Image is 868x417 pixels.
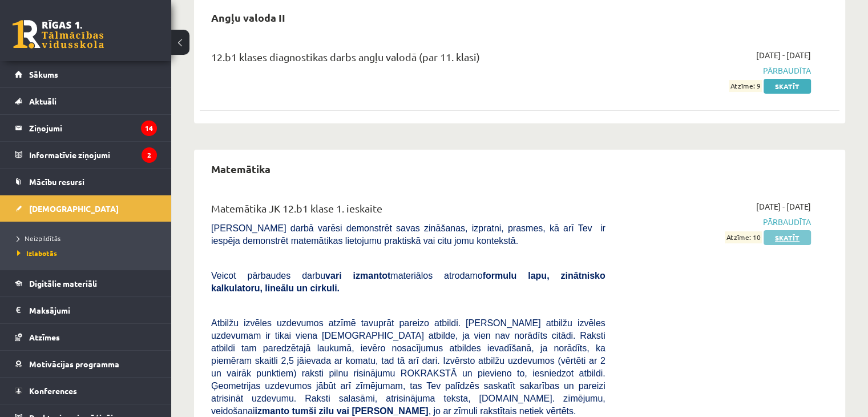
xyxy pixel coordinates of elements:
[17,233,160,243] a: Neizpildītās
[15,115,157,141] a: Ziņojumi14
[15,142,157,168] a: Informatīvie ziņojumi2
[292,406,428,416] b: tumši zilu vai [PERSON_NAME]
[729,80,762,92] span: Atzīme: 9
[15,378,157,404] a: Konferences
[200,4,297,31] h2: Angļu valoda II
[17,248,57,258] span: Izlabotās
[200,155,282,182] h2: Matemātika
[255,406,289,416] b: izmanto
[17,234,60,243] span: Neizpildītās
[756,49,811,61] span: [DATE] - [DATE]
[29,69,58,79] span: Sākums
[211,271,605,293] b: formulu lapu, zinātnisko kalkulatoru, lineālu un cirkuli.
[29,278,97,288] span: Digitālie materiāli
[29,203,119,214] span: [DEMOGRAPHIC_DATA]
[15,324,157,350] a: Atzīmes
[29,332,60,342] span: Atzīmes
[13,20,104,49] a: Rīgas 1. Tālmācības vidusskola
[29,297,157,323] legend: Maksājumi
[142,147,157,163] i: 2
[623,65,811,77] span: Pārbaudīta
[29,96,56,106] span: Aktuāli
[15,195,157,222] a: [DEMOGRAPHIC_DATA]
[29,386,77,396] span: Konferences
[764,79,811,94] a: Skatīt
[15,297,157,323] a: Maksājumi
[15,61,157,87] a: Sākums
[141,121,157,136] i: 14
[29,359,119,369] span: Motivācijas programma
[725,231,762,243] span: Atzīme: 10
[325,271,390,280] b: vari izmantot
[29,115,157,141] legend: Ziņojumi
[211,271,605,293] span: Veicot pārbaudes darbu materiālos atrodamo
[29,142,157,168] legend: Informatīvie ziņojumi
[623,216,811,228] span: Pārbaudīta
[15,351,157,377] a: Motivācijas programma
[15,169,157,195] a: Mācību resursi
[211,318,605,416] span: Atbilžu izvēles uzdevumos atzīmē tavuprāt pareizo atbildi. [PERSON_NAME] atbilžu izvēles uzdevuma...
[15,270,157,296] a: Digitālie materiāli
[764,230,811,245] a: Skatīt
[211,49,605,70] div: 12.b1 klases diagnostikas darbs angļu valodā (par 11. klasi)
[17,248,160,258] a: Izlabotās
[211,201,605,222] div: Matemātika JK 12.b1 klase 1. ieskaite
[15,88,157,114] a: Aktuāli
[29,177,84,187] span: Mācību resursi
[211,223,605,246] span: [PERSON_NAME] darbā varēsi demonstrēt savas zināšanas, izpratni, prasmes, kā arī Tev ir iespēja d...
[756,201,811,212] span: [DATE] - [DATE]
